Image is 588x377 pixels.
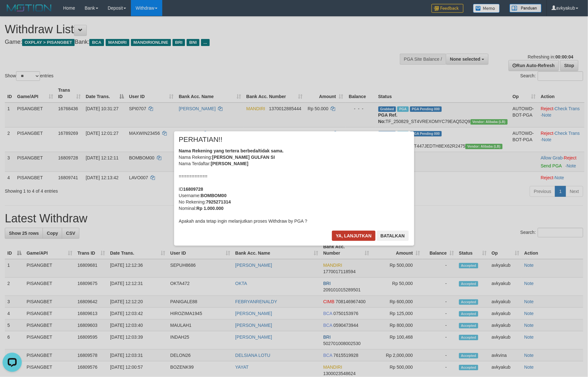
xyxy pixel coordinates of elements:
b: Nama Rekening yang tertera berbeda/tidak sama. [179,148,284,153]
b: Rp 1.000.000 [197,206,224,211]
b: BOMBOM00 [201,193,227,198]
b: [PERSON_NAME] [211,161,248,166]
div: Nama Rekening: Nama Terdaftar: =========== ID Username: No Rekening: Nominal: Apakah anda tetap i... [179,148,409,224]
button: Ya, lanjutkan [332,231,375,241]
b: 7925271314 [206,199,231,204]
span: PERHATIAN!! [179,136,223,143]
b: 16809728 [183,187,203,192]
b: [PERSON_NAME] GULFAN SI [212,155,275,160]
button: Open LiveChat chat widget [3,3,22,22]
button: Batalkan [377,231,409,241]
